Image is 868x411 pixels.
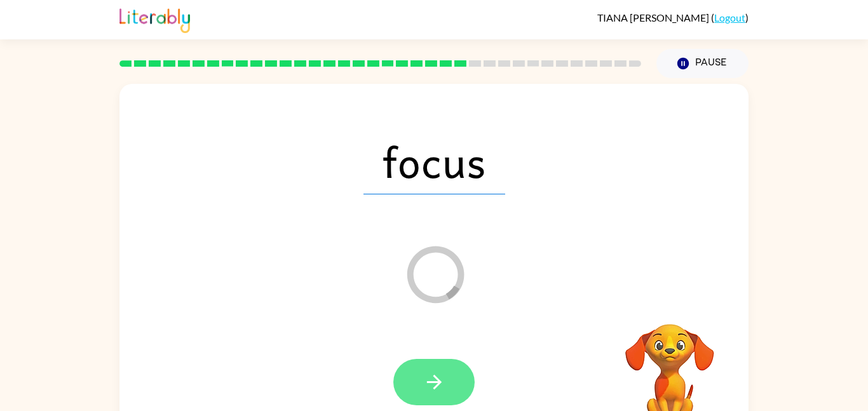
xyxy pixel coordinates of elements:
[597,11,711,24] span: TIANA [PERSON_NAME]
[597,11,749,24] div: ( )
[363,128,505,194] span: focus
[119,5,190,33] img: Literably
[714,11,745,24] a: Logout
[656,49,749,78] button: Pause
